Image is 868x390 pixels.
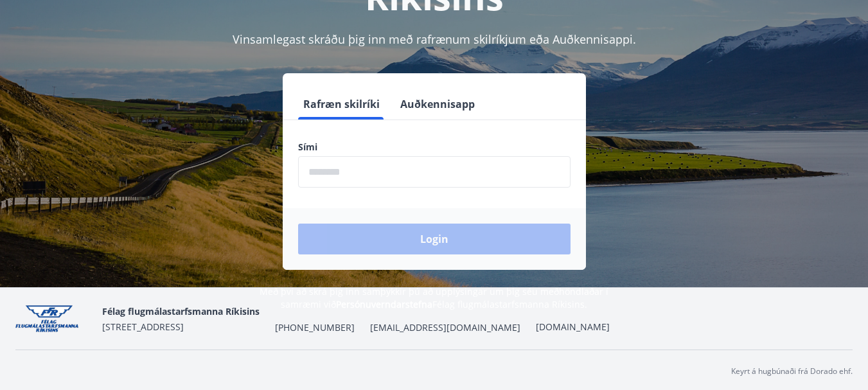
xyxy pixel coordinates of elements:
button: Rafræn skilríki [298,89,385,120]
label: Sími [298,141,571,154]
span: [EMAIL_ADDRESS][DOMAIN_NAME] [370,321,520,334]
button: Auðkennisapp [395,89,480,120]
span: [PHONE_NUMBER] [275,321,355,334]
span: Félag flugmálastarfsmanna Ríkisins [102,305,260,317]
span: [STREET_ADDRESS] [102,321,184,333]
span: Vinsamlegast skráðu þig inn með rafrænum skilríkjum eða Auðkennisappi. [233,31,636,47]
img: jpzx4QWYf4KKDRVudBx9Jb6iv5jAOT7IkiGygIXa.png [15,305,92,333]
a: Persónuverndarstefna [336,298,432,310]
span: Með því að skrá þig inn samþykkir þú að upplýsingar um þig séu meðhöndlaðar í samræmi við Félag f... [260,285,608,310]
p: Keyrt á hugbúnaði frá Dorado ehf. [731,366,853,377]
a: [DOMAIN_NAME] [536,321,610,333]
